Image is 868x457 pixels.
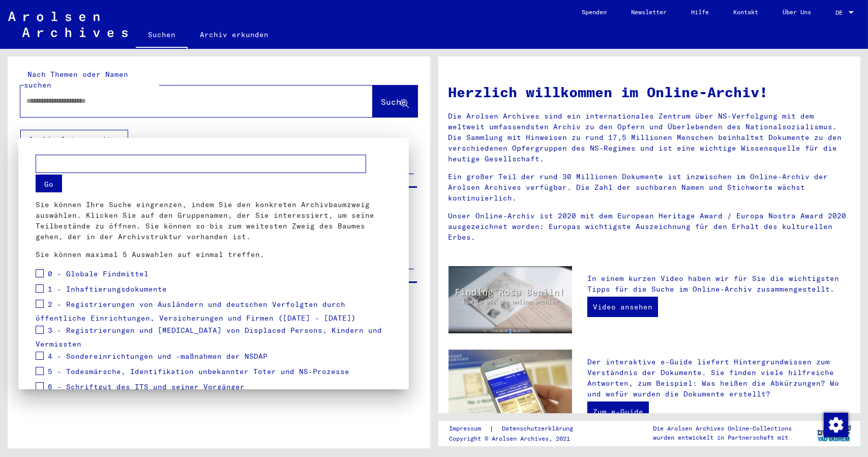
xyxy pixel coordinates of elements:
[36,175,62,192] button: Go
[824,413,848,437] img: Zustimmung ändern
[48,285,167,294] span: 1 - Inhaftierungsdokumente
[48,352,267,361] span: 4 - Sondereinrichtungen und -maßnahmen der NSDAP
[48,270,148,279] span: 0 - Globale Findmittel
[36,300,356,323] span: 2 - Registrierungen von Ausländern und deutschen Verfolgten durch öffentliche Einrichtungen, Vers...
[36,326,382,349] span: 3 - Registrierungen und [MEDICAL_DATA] von Displaced Persons, Kindern und Vermissten
[36,249,392,260] p: Sie können maximal 5 Auswahlen auf einmal treffen.
[36,199,392,242] p: Sie können Ihre Suche eingrenzen, indem Sie den konkreten Archivbaumzweig auswählen. Klicken Sie ...
[48,383,245,392] span: 6 - Schriftgut des ITS und seiner Vorgänger
[48,367,349,377] span: 5 - Todesmärsche, Identifikation unbekannter Toter und NS-Prozesse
